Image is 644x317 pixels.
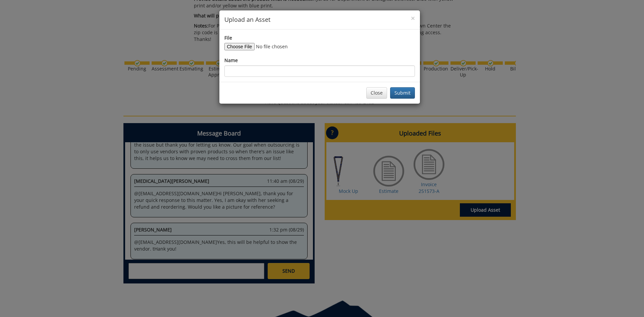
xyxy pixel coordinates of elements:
label: File [224,35,232,41]
h4: Upload an Asset [224,15,415,24]
span: × [411,13,415,23]
label: Name [224,57,238,64]
button: Submit [390,87,415,99]
button: Close [411,15,415,22]
button: Close [366,87,387,99]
